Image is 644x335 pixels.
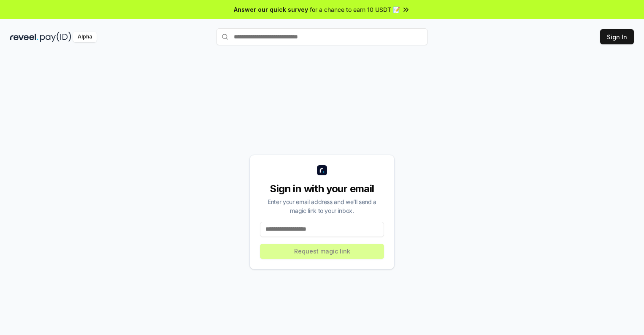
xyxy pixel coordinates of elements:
[73,32,97,42] div: Alpha
[260,182,384,196] div: Sign in with your email
[40,32,71,42] img: pay_id
[600,29,634,44] button: Sign In
[317,165,327,175] img: logo_small
[10,32,38,42] img: reveel_dark
[234,5,308,14] span: Answer our quick survey
[260,197,384,215] div: Enter your email address and we’ll send a magic link to your inbox.
[310,5,400,14] span: for a chance to earn 10 USDT 📝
